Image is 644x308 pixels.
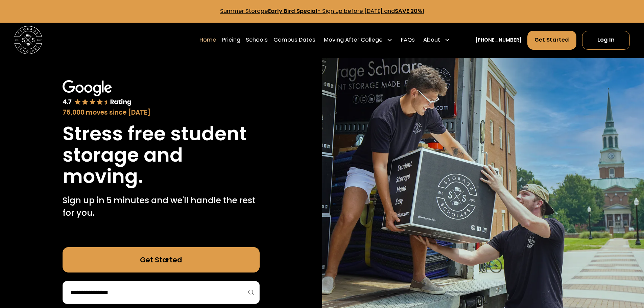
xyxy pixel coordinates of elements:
[220,7,424,15] a: Summer StorageEarly Bird Special- Sign up before [DATE] andSAVE 20%!
[321,30,396,50] div: Moving After College
[63,194,260,219] p: Sign up in 5 minutes and we'll handle the rest for you.
[475,37,522,44] a: [PHONE_NUMBER]
[401,30,415,50] a: FAQs
[222,30,240,50] a: Pricing
[14,26,42,54] a: home
[395,7,424,15] strong: SAVE 20%!
[421,30,453,50] div: About
[273,30,315,50] a: Campus Dates
[14,26,42,54] img: Storage Scholars main logo
[582,31,630,50] a: Log In
[423,36,440,44] div: About
[246,30,268,50] a: Schools
[268,7,317,15] strong: Early Bird Special
[527,31,577,50] a: Get Started
[199,30,216,50] a: Home
[63,247,260,273] a: Get Started
[63,108,260,117] div: 75,000 moves since [DATE]
[324,36,383,44] div: Moving After College
[63,80,132,106] img: Google 4.7 star rating
[63,123,260,187] h1: Stress free student storage and moving.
